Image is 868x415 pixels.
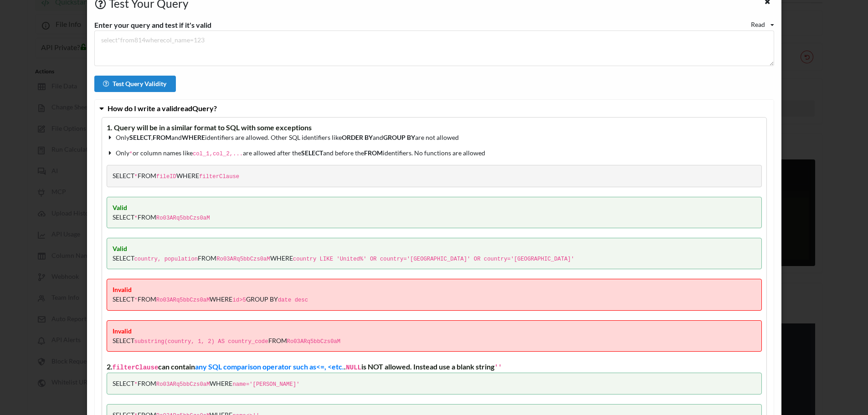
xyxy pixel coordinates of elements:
code: filterClause [199,174,239,180]
code: Ro03ARq5bbCzs0aM [287,338,341,345]
b: Valid [113,203,756,212]
span: SELECT FROM [113,213,210,221]
code: Ro03ARq5bbCzs0aM [216,256,270,262]
span: How do I write a valid read Query? [108,104,217,113]
b: GROUP BY [383,133,415,141]
a: any SQL comparison operator such as<=, <etc. [195,362,344,371]
div: 2. can contain . is NOT allowed. Instead use a blank string [107,361,762,373]
code: Ro03ARq5bbCzs0aM [156,297,210,303]
div: Read [751,20,765,29]
div: 1. Query will be in a similar format to SQL with some exceptions [107,122,762,133]
code: country LIKE 'United%' OR country='[GEOGRAPHIC_DATA]' OR country='[GEOGRAPHIC_DATA]' [293,256,575,262]
code: Ro03ARq5bbCzs0aM [156,215,210,221]
code: NULL [346,364,361,371]
button: Test Query Validity [94,76,176,92]
b: Invalid [113,326,756,336]
code: date desc [278,297,308,303]
span: SELECT FROM WHERE [113,172,240,179]
span: SELECT FROM WHERE [113,254,575,262]
code: country, population [134,256,198,262]
b: FROM [153,133,171,141]
p: Only , and identifiers are allowed. Other SQL identifiers like and are not allowed [107,133,762,142]
span: SELECT FROM [113,337,341,344]
b: WHERE [182,133,205,141]
code: name='[PERSON_NAME]' [232,381,299,388]
button: How do I write a validreadQuery? [95,100,774,117]
span: SELECT FROM WHERE GROUP BY [113,295,308,303]
code: '' [494,364,502,371]
b: FROM [364,149,383,157]
span: FROM WHERE [113,379,300,387]
code: substring(country, 1, 2) AS country_code [134,338,268,345]
p: Only or column names like are allowed after the and before the identifiers. No functions are allowed [107,149,762,159]
code: id>5 [232,297,246,303]
span: SELECT [113,379,138,387]
code: col_1,col_2,... [193,151,243,157]
b: Valid [113,244,756,253]
b: Invalid [113,285,756,294]
b: SELECT [129,133,151,141]
b: SELECT [301,149,323,157]
code: fileID [156,174,176,180]
code: filterClause [113,364,159,371]
div: Enter your query and test if it's valid [94,20,211,31]
code: Ro03ARq5bbCzs0aM [156,381,210,388]
b: ORDER BY [342,133,373,141]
